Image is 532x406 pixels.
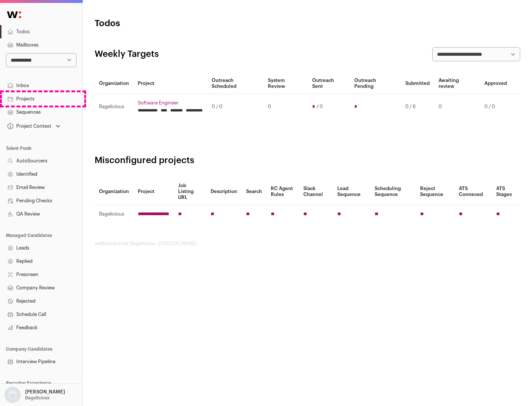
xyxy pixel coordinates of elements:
[454,178,491,205] th: ATS Conneced
[3,7,25,22] img: Wellfound
[95,205,133,223] td: Bagelicious
[206,178,242,205] th: Description
[95,48,159,60] h2: Weekly Targets
[25,389,65,395] p: [PERSON_NAME]
[263,94,307,120] td: 0
[4,387,21,403] img: nopic.png
[434,73,480,94] th: Awaiting review
[25,395,50,401] p: Bagelicious
[350,73,400,94] th: Outreach Pending
[480,73,511,94] th: Approved
[174,178,206,205] th: Job Listing URL
[6,121,62,131] button: Open dropdown
[133,73,207,94] th: Project
[480,94,511,120] td: 0 / 0
[3,387,66,403] button: Open dropdown
[138,100,203,106] a: Software Engineer
[242,178,266,205] th: Search
[95,178,133,205] th: Organization
[95,94,133,120] td: Bagelicious
[207,73,263,94] th: Outreach Scheduled
[434,94,480,120] td: 0
[207,94,263,120] td: 0 / 0
[401,73,434,94] th: Submitted
[263,73,307,94] th: System Review
[308,73,350,94] th: Outreach Sent
[299,178,333,205] th: Slack Channel
[6,123,51,129] div: Project Context
[317,104,323,110] span: / 0
[95,73,133,94] th: Organization
[416,178,455,205] th: Reject Sequence
[95,18,236,30] h1: Todos
[333,178,370,205] th: Lead Sequence
[401,94,434,120] td: 0 / 6
[133,178,174,205] th: Project
[370,178,416,205] th: Scheduling Sequence
[95,155,520,166] h2: Misconfigured projects
[95,241,520,247] footer: wellfound:ai for Bagelicious - [PERSON_NAME]
[492,178,520,205] th: ATS Stages
[266,178,299,205] th: RC Agent Rules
